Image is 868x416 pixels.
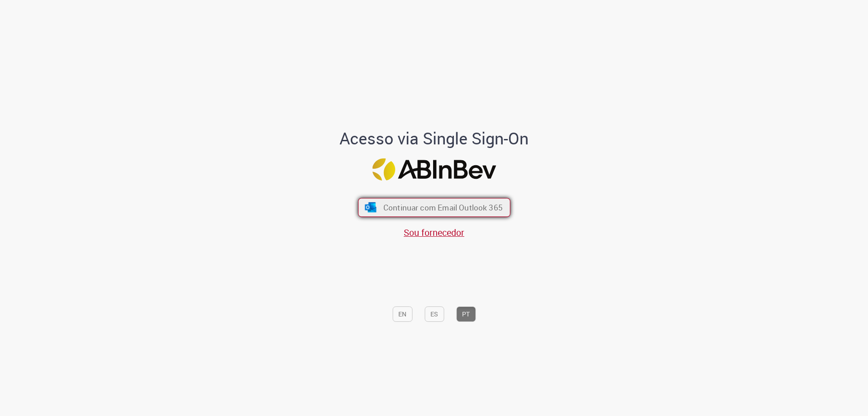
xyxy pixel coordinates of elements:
span: Continuar com Email Outlook 365 [383,202,502,213]
button: ícone Azure/Microsoft 360 Continuar com Email Outlook 365 [358,198,510,217]
button: ES [425,306,444,322]
img: Logo ABInBev [372,158,496,181]
a: Sou fornecedor [404,226,464,239]
img: ícone Azure/Microsoft 360 [364,202,377,212]
h1: Acesso via Single Sign-On [309,129,560,148]
button: PT [456,306,476,322]
button: EN [392,306,412,322]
